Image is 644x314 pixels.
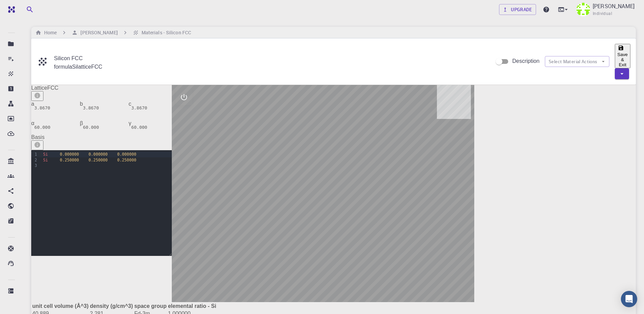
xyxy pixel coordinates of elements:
button: info [31,91,43,101]
button: Select Material Actions [545,56,609,67]
h6: [PERSON_NAME] [78,29,117,36]
button: Save & Exit [615,44,630,68]
th: unit cell volume (Å^3) [32,303,89,310]
span: 0.250000 [117,158,136,162]
pre: 60.000 [131,125,147,130]
span: FCC [47,85,58,91]
p: [PERSON_NAME] [593,2,634,10]
span: a [31,101,34,107]
nav: breadcrumb [34,29,192,36]
span: 0.250000 [60,158,79,162]
span: FCC [91,64,102,70]
pre: 3.8670 [83,105,99,110]
span: b [80,101,83,107]
pre: 3.8670 [34,105,50,110]
span: 0.000000 [89,152,108,157]
span: 0.250000 [89,158,108,162]
pre: 3.8670 [131,105,147,110]
div: 2 [31,157,38,163]
span: Si [43,158,48,162]
h6: Home [41,29,57,36]
span: formula [54,64,72,70]
span: Basis [31,134,44,140]
span: α [31,120,34,126]
img: Mohamed Abdelaziz [576,3,590,16]
span: γ [129,120,131,126]
span: Individual [593,10,612,17]
th: density (g/cm^3) [90,303,133,310]
button: info [31,140,43,150]
pre: 60.000 [83,125,99,130]
span: c [129,101,131,107]
span: Si [72,64,77,70]
span: 0.000000 [60,152,79,157]
span: Lattice [31,85,47,91]
th: space group [134,303,167,310]
th: elemental ratio - Si [168,303,217,310]
span: lattice [77,64,91,70]
span: Support [14,5,38,11]
h6: Materials - Silicon FCC [139,29,191,36]
span: 0.000000 [117,152,136,157]
span: Description [512,58,539,64]
a: Upgrade [499,4,536,15]
div: 3 [31,163,38,168]
img: logo [5,6,15,13]
span: β [80,120,83,126]
pre: 60.000 [34,125,50,130]
span: Si [43,152,48,157]
div: Open Intercom Messenger [621,291,637,307]
div: 1 [31,152,38,157]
